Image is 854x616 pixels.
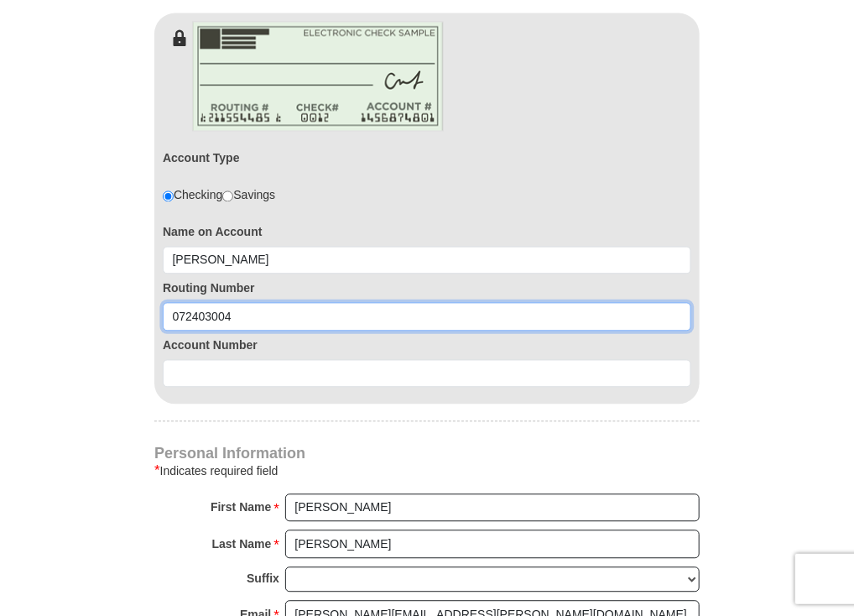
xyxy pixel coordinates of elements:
[154,447,700,461] h4: Personal Information
[192,22,444,132] img: check-en.png
[163,224,691,241] label: Name on Account
[154,462,700,482] div: Indicates required field
[163,187,275,204] div: Checking Savings
[163,337,691,354] label: Account Number
[211,496,271,519] strong: First Name
[163,280,691,297] label: Routing Number
[212,533,272,556] strong: Last Name
[163,150,240,167] label: Account Type
[247,567,279,591] strong: Suffix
